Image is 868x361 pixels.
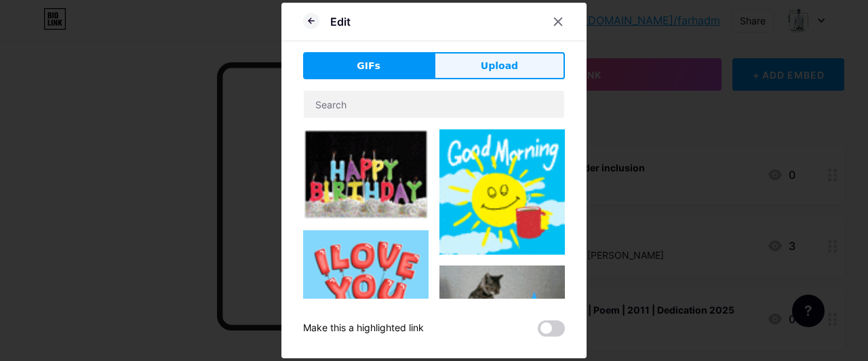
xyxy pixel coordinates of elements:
div: Edit [330,14,351,30]
img: Gihpy [439,266,565,361]
input: Search [304,91,564,118]
span: Upload [481,59,518,73]
span: GIFs [357,59,380,73]
img: Gihpy [303,230,429,356]
img: Gihpy [439,129,565,255]
div: Make this a highlighted link [303,320,424,337]
button: Upload [434,52,565,79]
img: Gihpy [303,129,429,219]
button: GIFs [303,52,434,79]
